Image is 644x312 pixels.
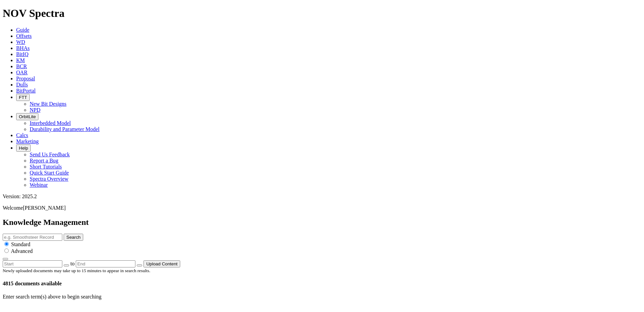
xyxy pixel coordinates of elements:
span: to [70,261,74,266]
h4: 4815 documents available [3,281,641,287]
p: Enter search term(s) above to begin searching [3,294,641,300]
span: Help [19,146,28,151]
span: OrbitLite [19,114,36,119]
a: OAR [16,70,28,75]
a: Quick Start Guide [30,170,69,176]
div: Version: 2025.2 [3,193,641,200]
a: Marketing [16,138,39,144]
a: Guide [16,27,29,33]
a: BCR [16,63,27,69]
input: End [76,260,135,267]
button: Upload Content [143,260,180,267]
button: OrbitLite [16,113,38,120]
input: e.g. Smoothsteer Record [3,234,62,241]
a: Webinar [30,182,48,188]
button: FTT [16,94,30,101]
a: Calcs [16,132,28,138]
a: Interbedded Model [30,120,71,126]
a: WD [16,39,25,45]
a: BitPortal [16,88,36,94]
h1: NOV Spectra [3,7,641,20]
a: Dulls [16,82,28,87]
small: Newly uploaded documents may take up to 15 minutes to appear in search results. [3,268,150,273]
a: Durability and Parameter Model [30,126,100,132]
a: New Bit Designs [30,101,66,107]
p: Welcome [3,205,641,211]
span: Standard [11,241,30,247]
button: Help [16,145,31,152]
a: BitIQ [16,51,28,57]
span: [PERSON_NAME] [23,205,66,211]
input: Start [3,260,62,267]
span: Advanced [11,248,33,254]
a: KM [16,57,25,63]
a: Short Tutorials [30,164,62,170]
a: Spectra Overview [30,176,68,182]
a: Report a Bug [30,158,58,163]
button: Search [64,234,83,241]
a: Send Us Feedback [30,152,70,157]
span: FTT [19,95,27,100]
a: Offsets [16,33,32,39]
a: Proposal [16,76,35,81]
h2: Knowledge Management [3,218,641,227]
a: NPD [30,107,40,113]
a: BHAs [16,45,30,51]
